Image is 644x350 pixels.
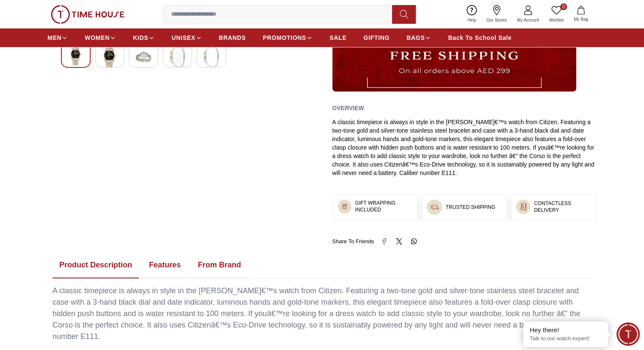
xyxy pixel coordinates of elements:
a: SALE [329,30,346,45]
a: 0Wishlist [544,3,569,25]
span: Our Stores [483,17,510,23]
span: BAGS [406,33,425,42]
span: PROMOTIONS [263,33,307,42]
h3: CONTACTLESS DELIVERY [534,200,591,214]
h2: Overview [332,102,364,114]
img: ... [51,5,124,24]
img: ... [430,203,439,211]
span: My Bag [570,16,591,22]
img: ECO-DRIVE MEN - BM7334-58E [204,45,219,68]
span: UNISEX [171,33,195,42]
span: Share To Friends [332,237,374,246]
a: GIFTING [363,30,390,45]
span: Back To School Sale [448,33,511,42]
span: BRANDS [219,33,246,42]
h3: TRUSTED SHIPPING [445,204,495,211]
div: A classic timepiece is always in style in the [PERSON_NAME]€™s watch from Citizen. Featuring a tw... [332,118,597,177]
div: Chat Widget [616,322,640,346]
button: My Bag [569,4,593,24]
img: ECO-DRIVE MEN - BM7334-58E [170,45,185,68]
a: UNISEX [171,30,202,45]
span: MEN [47,33,61,42]
img: ... [520,203,527,211]
img: ... [341,203,348,210]
button: Product Description [53,252,139,278]
img: ECO-DRIVE MEN - BM7334-58E [68,45,83,65]
span: 0 [560,3,567,10]
img: ... [332,33,576,92]
span: GIFTING [363,33,390,42]
button: Features [142,252,188,278]
button: From Brand [191,252,248,278]
span: WOMEN [85,33,110,42]
span: Wishlist [546,17,567,23]
a: PROMOTIONS [263,30,313,45]
a: Our Stores [481,3,512,25]
span: SALE [329,33,346,42]
a: Help [462,3,481,25]
span: My Account [514,17,542,23]
div: Hey there! [530,326,602,334]
span: KIDS [133,33,148,42]
span: Help [464,17,480,23]
p: Talk to our watch expert! [530,335,602,342]
img: ECO-DRIVE MEN - BM7334-58E [102,45,117,68]
div: A classic timepiece is always in style in the [PERSON_NAME]€™s watch from Citizen. Featuring a tw... [53,285,591,342]
img: ECO-DRIVE MEN - BM7334-58E [136,45,151,68]
a: BRANDS [219,30,246,45]
a: KIDS [133,30,155,45]
a: WOMEN [85,30,116,45]
a: BAGS [406,30,431,45]
h3: GIFT WRAPPING INCLUDED [355,200,412,213]
a: MEN [47,30,68,45]
a: Back To School Sale [448,30,511,45]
